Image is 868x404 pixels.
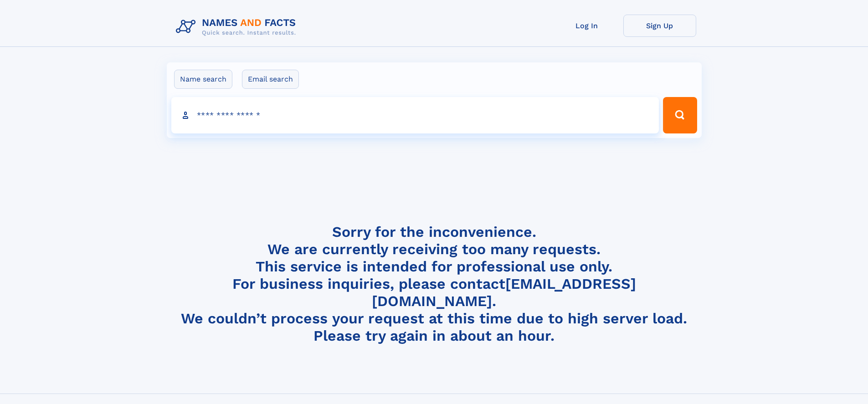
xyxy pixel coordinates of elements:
[623,15,696,37] a: Sign Up
[550,15,623,37] a: Log In
[174,70,232,89] label: Name search
[172,15,303,39] img: Logo Names and Facts
[663,97,697,133] button: Search Button
[172,223,696,345] h4: Sorry for the inconvenience. We are currently receiving too many requests. This service is intend...
[372,275,636,310] a: [EMAIL_ADDRESS][DOMAIN_NAME]
[242,70,299,89] label: Email search
[171,97,659,133] input: search input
